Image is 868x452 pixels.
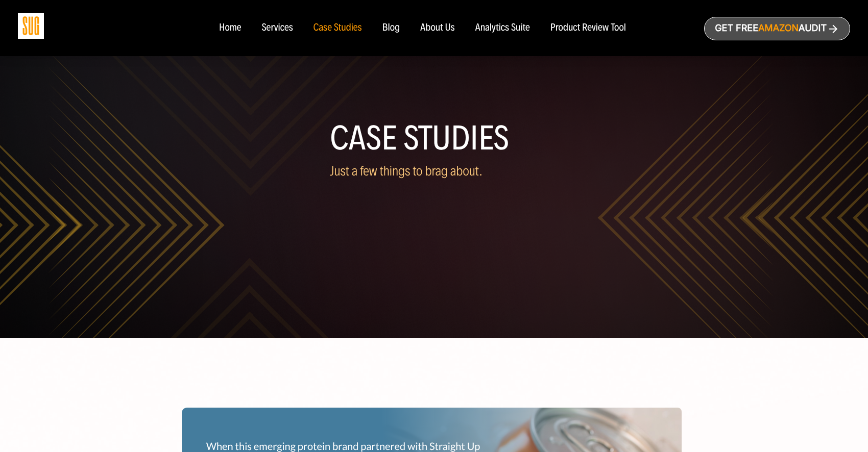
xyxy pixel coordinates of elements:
[330,163,483,179] span: Just a few things to brag about.
[261,22,293,34] a: Services
[219,22,241,34] a: Home
[314,22,362,34] a: Case Studies
[420,22,455,34] a: About Us
[475,22,530,34] a: Analytics Suite
[550,22,626,34] a: Product Review Tool
[758,23,799,34] span: Amazon
[18,13,44,39] img: Sug
[704,17,850,40] a: Get freeAmazonAudit
[330,123,538,154] h1: Case Studies
[382,22,400,34] a: Blog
